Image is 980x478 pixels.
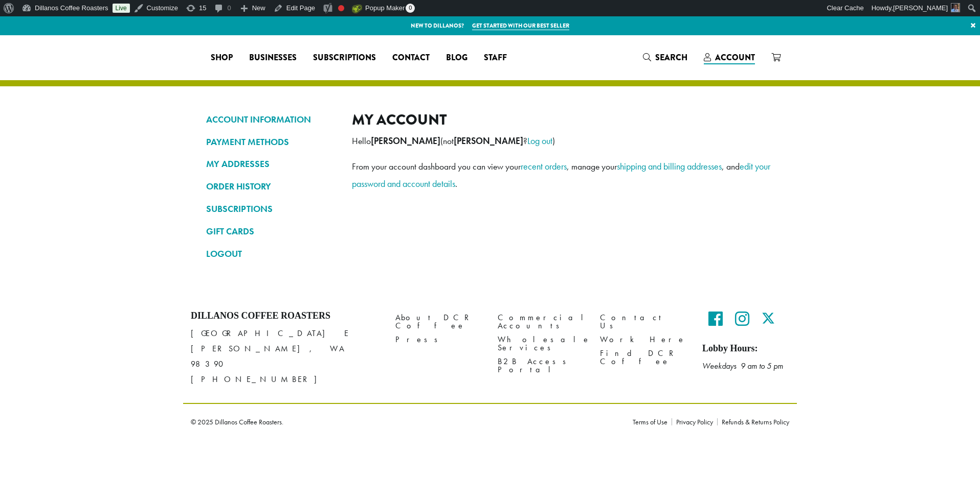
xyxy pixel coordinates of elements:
[406,4,415,13] span: 0
[249,52,297,64] span: Businesses
[371,135,440,147] strong: [PERSON_NAME]
[206,133,337,151] a: PAYMENT METHODS
[600,333,687,347] a: Work Here
[338,5,344,11] div: Focus keyphrase not set
[454,135,523,147] strong: [PERSON_NAME]
[715,52,755,63] span: Account
[472,21,569,30] a: Get started with our best seller
[113,4,130,13] a: Live
[476,50,515,66] a: Staff
[206,223,337,240] a: GIFT CARDS
[211,52,233,64] span: Shop
[484,52,507,64] span: Staff
[352,111,774,129] h2: My account
[206,155,337,173] a: MY ADDRESSES
[191,326,380,387] p: [GEOGRAPHIC_DATA] E [PERSON_NAME], WA 98390 [PHONE_NUMBER]
[392,52,430,64] span: Contact
[203,50,241,66] a: Shop
[313,52,376,64] span: Subscriptions
[446,52,467,64] span: Blog
[672,418,717,425] a: Privacy Policy
[498,310,585,332] a: Commercial Accounts
[617,160,722,172] a: shipping and billing addresses
[600,310,687,332] a: Contact Us
[702,361,783,371] em: Weekdays 9 am to 5 pm
[635,49,696,66] a: Search
[655,52,687,63] span: Search
[395,333,482,347] a: Press
[191,310,380,322] h4: Dillanos Coffee Roasters
[966,16,980,35] a: ×
[600,347,687,369] a: Find DCR Coffee
[206,200,337,218] a: SUBSCRIPTIONS
[206,111,337,128] a: ACCOUNT INFORMATION
[498,333,585,355] a: Wholesale Services
[633,418,672,425] a: Terms of Use
[702,343,789,354] h5: Lobby Hours:
[893,4,948,12] span: [PERSON_NAME]
[527,135,552,147] a: Log out
[498,355,585,377] a: B2B Access Portal
[521,160,567,172] a: recent orders
[352,132,774,150] p: Hello (not ? )
[206,111,337,271] nav: Account pages
[206,178,337,195] a: ORDER HISTORY
[206,245,337,262] a: LOGOUT
[395,310,482,332] a: About DCR Coffee
[717,418,789,425] a: Refunds & Returns Policy
[352,158,774,193] p: From your account dashboard you can view your , manage your , and .
[191,418,617,425] p: © 2025 Dillanos Coffee Roasters.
